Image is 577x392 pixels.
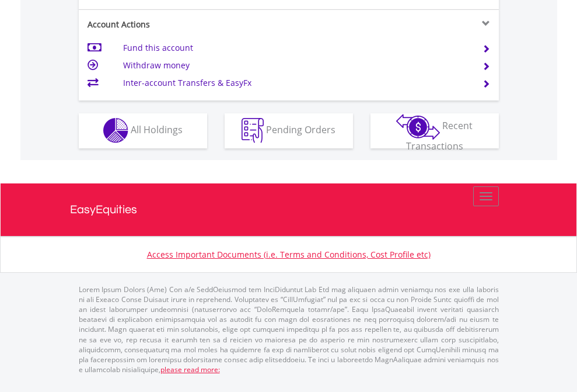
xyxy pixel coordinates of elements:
[123,57,468,74] td: Withdraw money
[123,39,468,57] td: Fund this account
[147,249,431,260] a: Access Important Documents (i.e. Terms and Conditions, Cost Profile etc)
[370,113,499,148] button: Recent Transactions
[406,119,473,152] span: Recent Transactions
[266,123,335,136] span: Pending Orders
[79,19,289,30] div: Account Actions
[396,114,440,140] img: transactions-zar-wht.png
[160,365,220,374] a: please read more:
[103,118,128,143] img: holdings-wht.png
[123,74,468,92] td: Inter-account Transfers & EasyFx
[70,183,508,236] a: EasyEquities
[131,123,183,136] span: All Holdings
[79,113,207,148] button: All Holdings
[225,113,353,148] button: Pending Orders
[242,118,264,143] img: pending_instructions-wht.png
[79,285,499,374] p: Lorem Ipsum Dolors (Ame) Con a/e SeddOeiusmod tem InciDiduntut Lab Etd mag aliquaen admin veniamq...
